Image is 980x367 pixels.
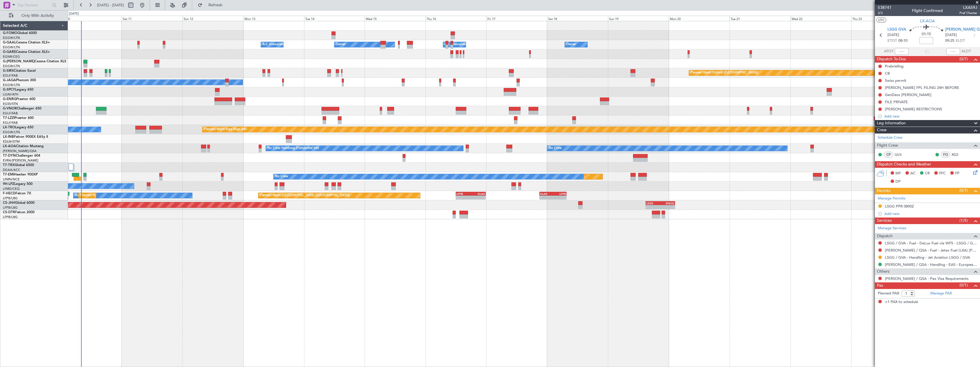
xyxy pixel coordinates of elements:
[885,85,959,90] div: [PERSON_NAME] FPL FILING 24H BEFORE
[3,73,18,78] a: EGLF/FAB
[204,3,228,7] span: Refresh
[941,151,950,158] div: FO
[3,126,33,129] a: LX-TROLegacy 650
[195,1,229,10] button: Refresh
[540,196,553,199] div: -
[3,182,33,186] a: 9H-LPZLegacy 500
[17,1,50,9] input: Trip Number
[912,8,943,14] div: Flight Confirmed
[885,92,931,97] div: GenDecs [PERSON_NAME]
[3,36,20,40] a: EGGW/LTN
[959,218,968,224] span: (1/5)
[3,145,44,148] a: LX-AOACitation Mustang
[885,78,906,83] div: Swiss permit
[3,173,14,176] span: T7-EMI
[365,16,425,21] div: Wed 15
[885,299,918,305] span: +1 PAX to schedule
[956,38,965,44] span: ELDT
[3,69,36,73] a: G-SIRSCitation Excel
[895,48,909,55] input: --:--
[182,16,243,21] div: Sun 12
[895,171,901,176] span: MF
[885,64,903,69] div: Prebriefing
[3,126,15,129] span: LX-TRO
[3,60,66,63] a: G-[PERSON_NAME]Cessna Citation XLS
[3,211,15,214] span: CS-DTR
[895,152,907,157] a: QVS
[3,158,38,163] a: EVRA/[PERSON_NAME]
[445,40,468,49] div: A/C Unavailable
[262,40,286,49] div: A/C Unavailable
[3,107,17,110] span: G-VNOR
[3,192,31,195] a: F-HECDFalcon 7X
[3,201,15,205] span: CS-JHH
[877,120,906,127] span: Leg Information
[930,291,952,296] a: Manage PAX
[887,32,899,38] span: [DATE]
[878,135,903,141] a: Schedule Crew
[952,152,965,157] a: RDZ
[3,55,20,59] a: EGNR/CEG
[955,171,959,176] span: FP
[885,107,942,111] div: [PERSON_NAME] RESTRICTIONS
[877,127,887,133] span: Crew
[3,116,15,120] span: T7-LZZI
[910,171,915,176] span: AC
[887,38,897,44] span: ETOT
[3,154,16,157] span: T7-DYN
[3,102,18,106] a: EGSS/STN
[97,3,124,8] span: [DATE] - [DATE]
[959,5,977,11] span: LXA59J
[3,173,38,176] a: T7-EMIHawker 900XP
[884,114,977,119] div: Add new
[920,18,935,24] span: LX-AOA
[959,188,968,194] span: (0/1)
[61,16,122,21] div: Fri 10
[549,144,562,153] div: No Crew
[3,64,20,68] a: EGGW/LTN
[898,38,907,44] span: 08:10
[877,282,883,289] span: Pax
[553,192,566,196] div: LFPB
[204,125,247,134] div: Planned Maint Riga (Riga Intl)
[3,79,16,82] span: G-JAGA
[553,196,566,199] div: -
[646,205,660,209] div: -
[877,268,889,275] span: Others
[878,196,905,202] a: Manage Permits
[3,168,20,172] a: DGAA/ACC
[3,135,14,139] span: LX-INB
[3,182,14,186] span: 9H-LPZ
[887,27,906,33] span: LSGG GVA
[3,97,35,101] a: G-ENRGPraetor 600
[922,31,931,37] span: 01:15
[895,179,901,185] span: DP
[3,192,15,195] span: F-HECD
[884,211,977,216] div: Add new
[3,139,20,144] a: EDLW/DTM
[336,40,346,49] div: Owner
[3,116,34,120] a: T7-LZZIPraetor 600
[669,16,730,21] div: Mon 20
[3,69,14,73] span: G-SIRS
[3,31,37,35] a: G-FOMOGlobal 6000
[690,69,758,77] div: Planned Maint Oxford ([GEOGRAPHIC_DATA])
[3,177,20,181] a: LFMN/NCE
[884,49,893,54] span: ATOT
[3,163,34,167] a: T7-TRXGlobal 6500
[3,121,18,125] a: EGLF/FAB
[3,92,18,97] a: LGAV/ATH
[260,191,350,200] div: Planned Maint [GEOGRAPHIC_DATA] ([GEOGRAPHIC_DATA])
[885,204,914,209] div: LSGG PPR 0800Z
[3,88,15,91] span: G-SPCY
[878,5,891,11] span: 538741
[425,16,486,21] div: Thu 16
[851,16,912,21] div: Thu 23
[3,79,36,82] a: G-JAGAPhenom 300
[3,201,35,205] a: CS-JHHGlobal 6000
[608,16,669,21] div: Sun 19
[275,172,288,181] div: No Crew
[3,83,20,87] a: EGGW/LTN
[660,202,675,205] div: KNUQ
[3,31,17,35] span: G-FOMO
